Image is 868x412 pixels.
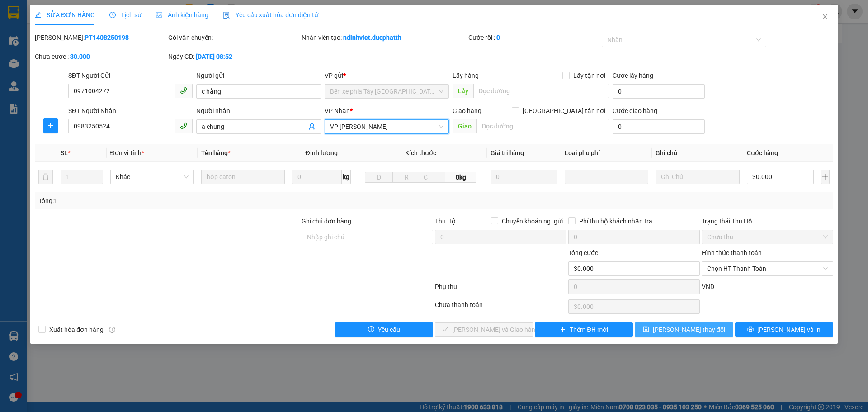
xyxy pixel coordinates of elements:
span: Yêu cầu [378,325,400,335]
div: Người gửi [196,71,321,81]
div: Chưa cước : [35,52,166,62]
span: [PERSON_NAME] thay đổi [653,325,725,335]
span: VND [702,283,714,290]
button: save[PERSON_NAME] thay đổi [635,322,733,337]
span: Khác [116,170,189,184]
div: SĐT Người Nhận [68,106,193,116]
span: Tên hàng [201,149,231,156]
div: SĐT Người Gửi [68,71,193,81]
span: Chọn HT Thanh Toán [707,262,828,275]
div: Người nhận [196,106,321,116]
span: Thu Hộ [435,218,456,225]
div: Chưa thanh toán [434,300,567,316]
span: clock-circle [109,12,116,18]
span: SL [61,149,68,156]
div: Tổng: 1 [38,196,335,206]
b: 0 [496,34,500,41]
b: PT1408250198 [85,34,129,41]
span: Ảnh kiện hàng [156,11,208,19]
span: printer [747,326,754,333]
div: Cước rồi : [468,33,600,43]
span: Kích thước [405,149,436,156]
div: Nhân viên tạo: [302,33,467,43]
span: Lấy tận nơi [570,71,609,81]
div: [PERSON_NAME]: [35,33,166,43]
label: Ghi chú đơn hàng [302,218,351,225]
button: plus [43,118,58,133]
span: picture [156,12,162,18]
input: Dọc đường [473,84,609,98]
span: Giao hàng [453,107,481,114]
input: D [365,172,393,183]
span: Thêm ĐH mới [570,325,608,335]
span: Chưa thu [707,230,828,244]
span: VP Ngọc Hồi [330,120,443,133]
span: VP Nhận [325,107,350,114]
input: R [392,172,420,183]
span: Đơn vị tính [110,149,144,156]
span: Bến xe phía Tây Thanh Hóa [330,85,443,98]
div: Phụ thu [434,282,567,298]
label: Cước lấy hàng [613,72,653,79]
input: Cước giao hàng [613,119,705,134]
span: Lấy [453,84,473,98]
span: Yêu cầu xuất hóa đơn điện tử [223,11,318,19]
span: plus [44,122,57,129]
span: info-circle [109,327,115,333]
span: user-add [308,123,316,130]
div: VP gửi [325,71,449,81]
span: Xuất hóa đơn hàng [46,325,107,335]
b: ndinhviet.ducphatth [343,34,401,41]
span: Định lượng [305,149,337,156]
div: Trạng thái Thu Hộ [702,216,833,226]
span: Chuyển khoản ng. gửi [498,216,566,226]
span: Giá trị hàng [491,149,524,156]
button: delete [38,170,53,184]
span: phone [180,122,187,129]
span: exclamation-circle [368,326,374,333]
button: Close [812,5,838,30]
span: [PERSON_NAME] và In [757,325,821,335]
span: Phí thu hộ khách nhận trả [576,216,656,226]
div: Ngày GD: [168,52,300,62]
th: Ghi chú [652,144,743,162]
span: SỬA ĐƠN HÀNG [35,11,95,19]
th: Loại phụ phí [561,144,652,162]
button: printer[PERSON_NAME] và In [735,322,833,337]
input: Ghi chú đơn hàng [302,230,433,244]
button: plusThêm ĐH mới [535,322,633,337]
button: check[PERSON_NAME] và Giao hàng [435,322,533,337]
span: Tổng cước [568,249,598,256]
label: Hình thức thanh toán [702,249,762,256]
span: Lấy hàng [453,72,479,79]
span: Cước hàng [747,149,778,156]
div: Gói vận chuyển: [168,33,300,43]
input: Ghi Chú [656,170,739,184]
input: C [420,172,445,183]
img: icon [223,12,230,19]
span: [GEOGRAPHIC_DATA] tận nơi [519,106,609,116]
span: close [821,13,829,20]
span: 0kg [445,172,476,183]
span: Giao [453,119,476,133]
input: Dọc đường [476,119,609,133]
span: save [643,326,649,333]
input: Cước lấy hàng [613,84,705,99]
span: kg [342,170,351,184]
input: 0 [491,170,558,184]
span: plus [560,326,566,333]
span: edit [35,12,41,18]
input: VD: Bàn, Ghế [201,170,285,184]
span: phone [180,87,187,94]
span: Lịch sử [109,11,142,19]
b: 30.000 [70,53,90,60]
label: Cước giao hàng [613,107,657,114]
button: plus [821,170,830,184]
b: [DATE] 08:52 [196,53,232,60]
button: exclamation-circleYêu cầu [335,322,433,337]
